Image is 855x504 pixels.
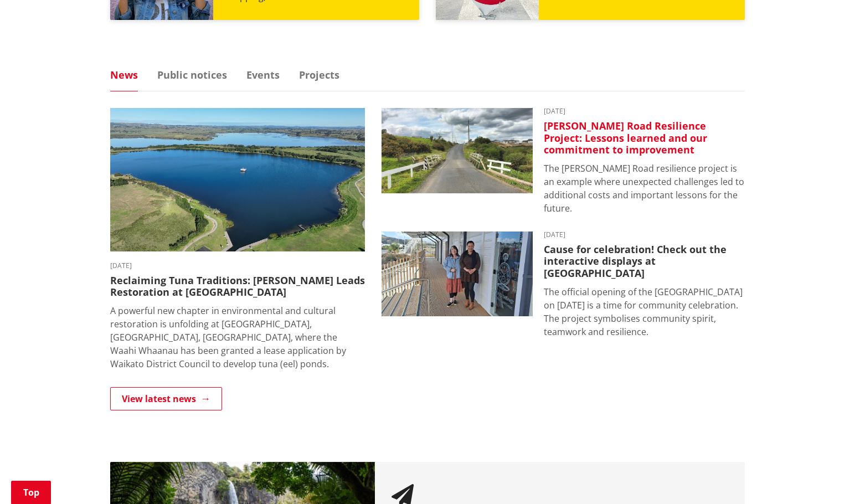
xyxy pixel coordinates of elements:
[544,162,745,215] p: The [PERSON_NAME] Road resilience project is an example where unexpected challenges led to additi...
[544,108,745,115] time: [DATE]
[804,457,844,497] iframe: Messenger Launcher
[544,232,745,238] time: [DATE]
[110,263,365,269] time: [DATE]
[382,232,745,338] a: [DATE] Cause for celebration! Check out the interactive displays at [GEOGRAPHIC_DATA] The officia...
[157,70,227,80] a: Public notices
[110,70,138,80] a: News
[382,108,745,215] a: [DATE] [PERSON_NAME] Road Resilience Project: Lessons learned and our commitment to improvement T...
[544,244,745,280] h3: Cause for celebration! Check out the interactive displays at [GEOGRAPHIC_DATA]
[544,120,745,156] h3: [PERSON_NAME] Road Resilience Project: Lessons learned and our commitment to improvement
[110,275,365,299] h3: Reclaiming Tuna Traditions: [PERSON_NAME] Leads Restoration at [GEOGRAPHIC_DATA]
[110,108,365,251] img: Lake Waahi (Lake Puketirini in the foreground)
[246,70,280,80] a: Events
[110,387,222,410] a: View latest news
[299,70,339,80] a: Projects
[544,285,745,338] p: The official opening of the [GEOGRAPHIC_DATA] on [DATE] is a time for community celebration. The ...
[110,108,365,371] a: [DATE] Reclaiming Tuna Traditions: [PERSON_NAME] Leads Restoration at [GEOGRAPHIC_DATA] A powerfu...
[11,481,51,504] a: Top
[382,232,533,317] img: Huntly Museum - Debra Kane and Kristy Wilson
[110,304,365,371] p: A powerful new chapter in environmental and cultural restoration is unfolding at [GEOGRAPHIC_DATA...
[382,108,533,193] img: PR-21222 Huia Road Relience Munro Road Bridge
